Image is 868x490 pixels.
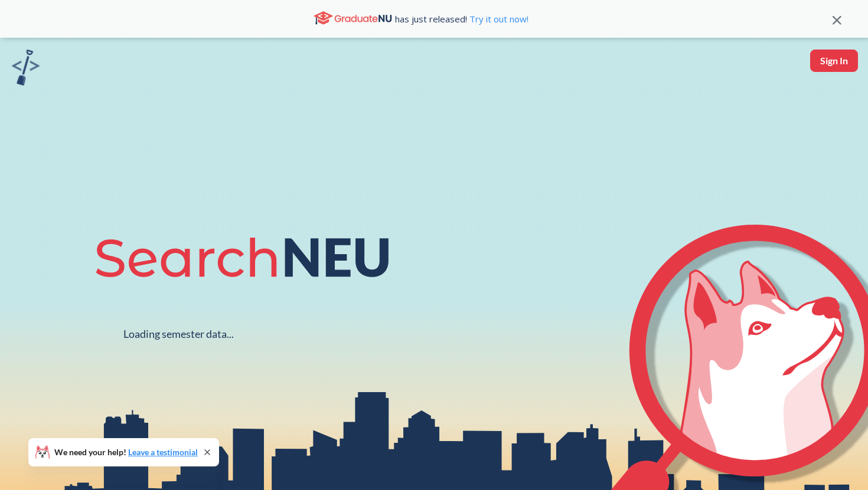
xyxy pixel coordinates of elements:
[12,50,40,89] a: sandbox logo
[54,448,198,456] span: We need your help!
[123,327,234,341] div: Loading semester data...
[467,13,528,25] a: Try it out now!
[810,50,858,72] button: Sign In
[12,50,40,85] img: sandbox logo
[128,447,198,457] a: Leave a testimonial
[395,12,528,25] span: has just released!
